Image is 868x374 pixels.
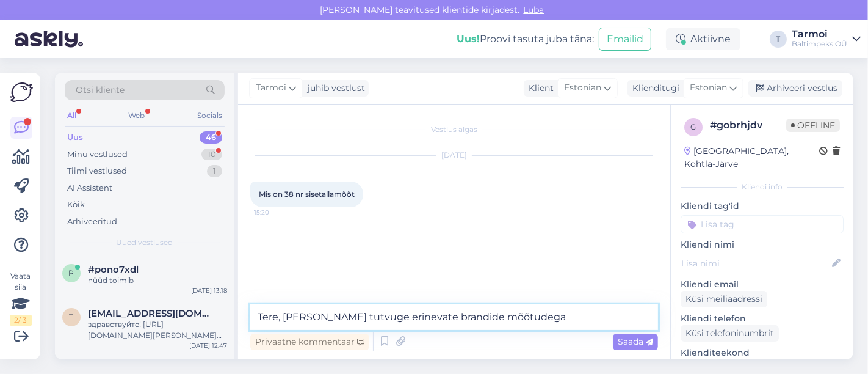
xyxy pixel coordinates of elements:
[786,119,840,132] span: Offline
[681,215,844,233] input: Lisa tag
[254,208,300,217] span: 15:20
[524,82,554,95] div: Klient
[65,108,79,123] div: All
[564,81,601,95] span: Estonian
[681,291,767,307] div: Küsi meiliaadressi
[67,148,128,161] div: Minu vestlused
[681,278,844,291] p: Kliendi email
[250,150,658,161] div: [DATE]
[67,131,83,144] div: Uus
[10,271,32,326] div: Vaata siia
[88,264,139,275] span: #pono7xdl
[250,334,369,350] div: Privaatne kommentaar
[681,312,844,325] p: Kliendi telefon
[627,82,679,95] div: Klienditugi
[207,165,222,177] div: 1
[10,82,33,102] img: Askly Logo
[250,304,658,330] textarea: Tere, [PERSON_NAME] tutvuge erinevate brandide mõõtudega
[681,346,844,359] p: Klienditeekond
[457,33,480,45] b: Uus!
[76,84,125,97] span: Otsi kliente
[256,81,286,95] span: Tarmoi
[520,4,548,15] span: Luba
[69,268,74,277] span: p
[88,308,215,319] span: timur.kozlov@gmail.com
[67,165,127,177] div: Tiimi vestlused
[88,319,227,341] div: здравствуйте! [URL][DOMAIN_NAME][PERSON_NAME] Telli kohe [PERSON_NAME] [PERSON_NAME] juba [DATE] ...
[200,131,222,144] div: 46
[684,145,819,170] div: [GEOGRAPHIC_DATA], Kohtla-Järve
[88,275,227,286] div: nüüd toimib
[681,238,844,251] p: Kliendi nimi
[117,237,173,248] span: Uued vestlused
[792,39,847,49] div: Baltimpeks OÜ
[457,32,594,46] div: Proovi tasuta juba täna:
[681,325,779,342] div: Küsi telefoninumbrit
[67,216,117,228] div: Arhiveeritud
[691,122,696,131] span: g
[191,286,227,295] div: [DATE] 13:18
[666,28,740,50] div: Aktiivne
[690,81,727,95] span: Estonian
[303,82,365,95] div: juhib vestlust
[10,315,32,326] div: 2 / 3
[618,336,653,347] span: Saada
[67,199,85,211] div: Kõik
[250,124,658,135] div: Vestlus algas
[599,28,651,51] button: Emailid
[748,80,842,97] div: Arhiveeri vestlus
[126,108,148,123] div: Web
[681,182,844,193] div: Kliendi info
[259,189,355,199] span: Mis on 38 nr sisetallamõõt
[189,341,227,350] div: [DATE] 12:47
[770,31,787,48] div: T
[67,182,112,194] div: AI Assistent
[195,108,225,123] div: Socials
[201,148,222,161] div: 10
[710,118,786,133] div: # gobrhjdv
[681,200,844,213] p: Kliendi tag'id
[792,29,861,49] a: TarmoiBaltimpeks OÜ
[792,29,847,39] div: Tarmoi
[70,312,74,321] span: t
[681,257,830,270] input: Lisa nimi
